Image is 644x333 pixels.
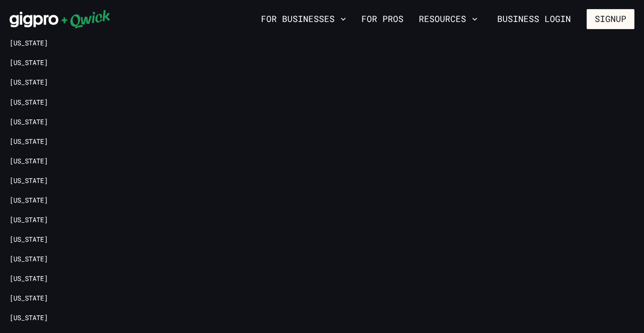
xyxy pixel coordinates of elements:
a: [US_STATE] [10,137,48,146]
button: Resources [415,11,481,27]
a: [US_STATE] [10,78,48,87]
a: [US_STATE] [10,294,48,303]
a: [US_STATE] [10,235,48,244]
a: [US_STATE] [10,118,48,127]
button: For Businesses [257,11,350,27]
a: [US_STATE] [10,39,48,48]
button: Signup [587,9,634,29]
a: [US_STATE] [10,98,48,107]
a: For Pros [358,11,407,27]
a: [US_STATE] [10,255,48,264]
a: [US_STATE] [10,58,48,67]
a: Business Login [489,9,579,29]
a: [US_STATE] [10,157,48,166]
a: [US_STATE] [10,196,48,205]
a: [US_STATE] [10,176,48,185]
a: [US_STATE] [10,313,48,322]
a: [US_STATE] [10,215,48,225]
a: [US_STATE] [10,274,48,283]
